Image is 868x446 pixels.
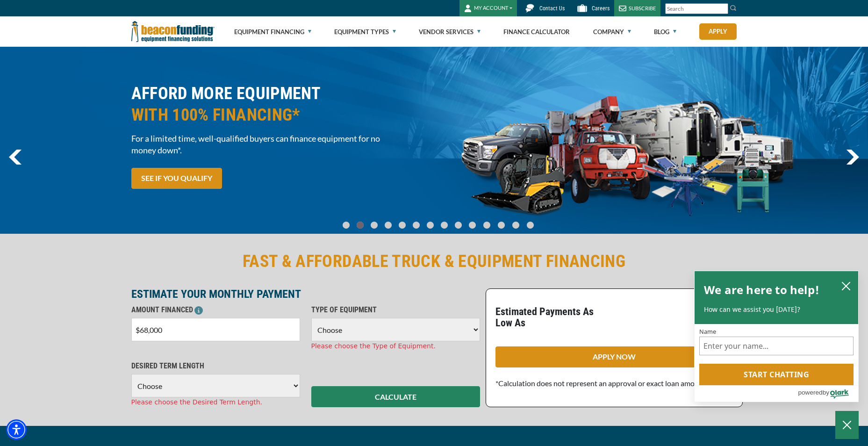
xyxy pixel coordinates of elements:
[234,17,311,47] a: Equipment Financing
[694,271,859,403] div: olark chatbox
[131,104,429,126] span: WITH 100% FINANCING*
[524,221,536,229] a: Go To Slide 13
[823,387,829,398] span: by
[131,360,300,372] p: DESIRED TERM LENGTH
[495,221,507,229] a: Go To Slide 11
[798,387,822,398] span: powered
[131,168,222,189] a: SEE IF YOU QUALIFY
[699,329,854,335] label: Name
[835,411,859,439] button: Close Chatbox
[411,221,422,229] a: Go To Slide 5
[311,304,480,316] p: TYPE OF EQUIPMENT
[481,221,493,229] a: Go To Slide 10
[6,419,27,440] div: Accessibility Menu
[311,341,480,351] div: Please choose the Type of Equipment.
[730,4,737,12] img: Search
[503,17,570,47] a: Finance Calculator
[654,17,676,47] a: Blog
[131,251,737,272] h2: FAST & AFFORDABLE TRUCK & EQUIPMENT FINANCING
[798,386,858,402] a: Powered by Olark - open in a new tab
[369,221,380,229] a: Go To Slide 2
[131,83,429,126] h2: AFFORD MORE EQUIPMENT
[383,221,394,229] a: Go To Slide 3
[131,318,300,341] input: $
[334,17,396,47] a: Equipment Types
[699,337,854,355] input: Name
[510,221,522,229] a: Go To Slide 12
[311,386,480,407] button: CALCULATE
[718,5,726,13] a: Clear search text
[495,379,707,388] span: *Calculation does not represent an approval or exact loan amount.
[9,150,22,165] img: Left Navigator
[839,279,854,292] button: close chatbox
[467,221,478,229] a: Go To Slide 9
[593,17,631,47] a: Company
[425,221,436,229] a: Go To Slide 6
[539,5,565,12] span: Contact Us
[704,305,849,314] p: How can we assist you [DATE]?
[355,221,366,229] a: Go To Slide 1
[397,221,408,229] a: Go To Slide 4
[699,364,854,385] button: Start chatting
[419,17,481,47] a: Vendor Services
[341,221,352,229] a: Go To Slide 0
[131,288,480,300] p: ESTIMATE YOUR MONTHLY PAYMENT
[131,133,429,156] span: For a limited time, well-qualified buyers can finance equipment for no money down*.
[131,16,215,47] img: Beacon Funding Corporation logo
[453,221,464,229] a: Go To Slide 8
[592,5,610,12] span: Careers
[699,23,737,40] a: Apply
[846,150,859,165] a: next
[439,221,450,229] a: Go To Slide 7
[846,150,859,165] img: Right Navigator
[131,397,300,407] div: Please choose the Desired Term Length.
[704,281,819,299] h2: We are here to help!
[495,306,609,329] p: Estimated Payments As Low As
[9,150,22,165] a: previous
[665,3,728,14] input: Search
[131,304,300,316] p: AMOUNT FINANCED
[495,346,733,367] a: APPLY NOW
